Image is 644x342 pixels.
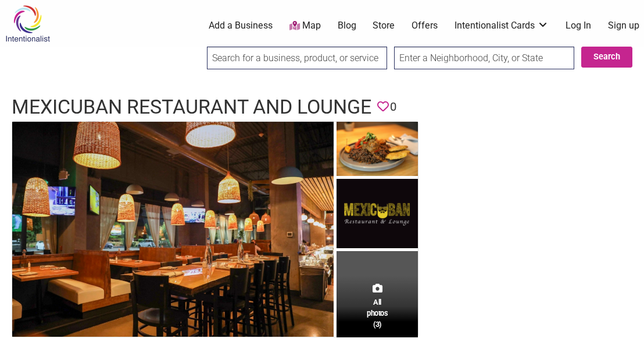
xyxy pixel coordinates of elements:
a: Intentionalist Cards [455,19,549,32]
a: Add a Business [209,19,273,32]
span: 0 [390,98,396,116]
a: Offers [412,19,438,32]
a: Log In [566,19,591,32]
img: Mexicuban Renton dining room [12,122,334,337]
h1: Mexicuban Restaurant and Lounge [12,93,371,121]
a: Blog [338,19,356,32]
input: Search for a business, product, or service [207,47,387,69]
a: Map [289,19,321,33]
a: Sign up [608,19,639,32]
input: Enter a Neighborhood, City, or State [394,47,574,69]
button: Search [581,47,632,68]
span: All photos (3) [367,297,388,330]
a: Store [373,19,395,32]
